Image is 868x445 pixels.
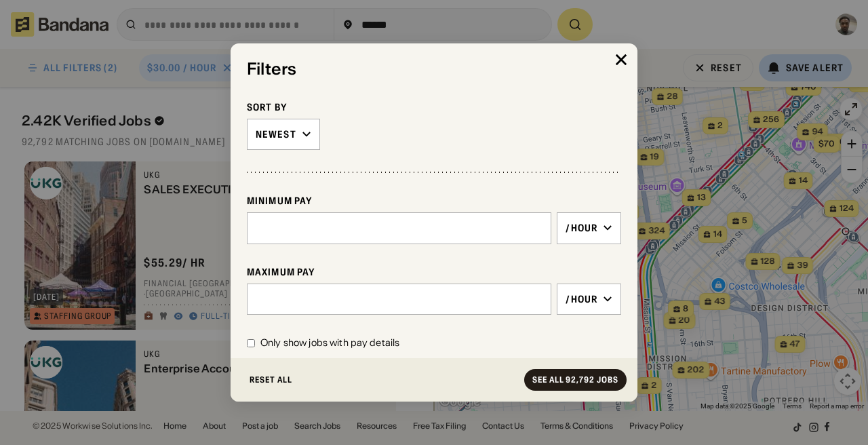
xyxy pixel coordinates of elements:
[256,128,296,140] div: Newest
[247,195,621,207] div: Minimum Pay
[260,336,399,350] div: Only show jobs with pay details
[250,376,292,384] div: Reset All
[532,376,618,384] div: See all 92,792 jobs
[247,60,621,79] div: Filters
[566,222,597,234] div: /hour
[247,266,621,278] div: Maximum Pay
[247,101,621,113] div: Sort By
[566,293,597,305] div: /hour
